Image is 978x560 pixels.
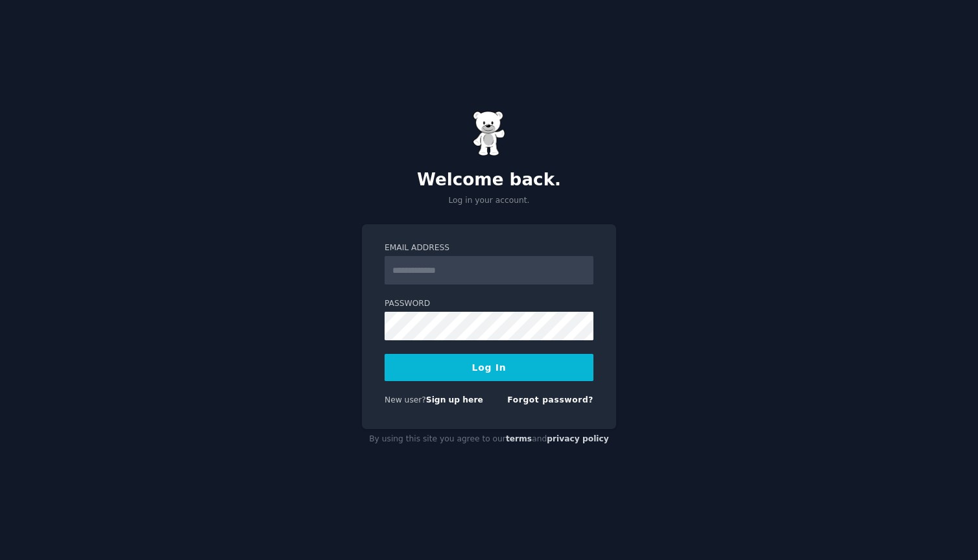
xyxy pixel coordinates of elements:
[473,111,505,156] img: Gummy Bear
[426,395,483,404] a: Sign up here
[385,395,426,404] span: New user?
[362,195,616,207] p: Log in your account.
[385,242,593,254] label: Email Address
[506,434,532,443] a: terms
[385,354,593,381] button: Log In
[362,429,616,450] div: By using this site you agree to our and
[362,170,616,191] h2: Welcome back.
[547,434,609,443] a: privacy policy
[507,395,593,404] a: Forgot password?
[385,298,593,310] label: Password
